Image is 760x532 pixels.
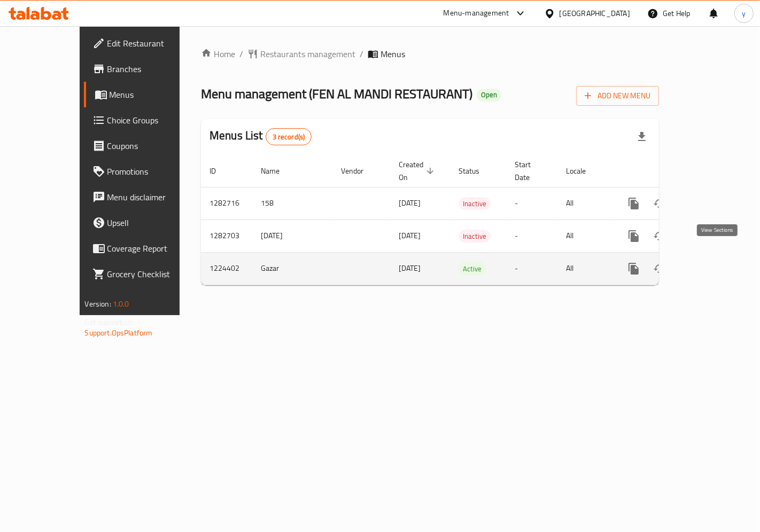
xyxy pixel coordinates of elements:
[557,187,612,220] td: All
[506,252,557,285] td: -
[210,128,312,145] h2: Menus List
[201,82,472,106] span: Menu management ( FEN AL MANDI RESTAURANT )
[107,242,198,255] span: Coverage Report
[621,191,647,216] button: more
[84,56,206,82] a: Branches
[201,252,252,285] td: 1224402
[85,326,153,340] a: Support.OpsPlatform
[107,62,198,75] span: Branches
[515,158,545,184] span: Start Date
[399,229,421,242] span: [DATE]
[399,261,421,275] span: [DATE]
[266,128,312,145] div: Total records count
[84,30,206,56] a: Edit Restaurant
[260,48,355,60] span: Restaurants management
[621,223,647,249] button: more
[576,86,659,106] button: Add New Menu
[84,210,206,236] a: Upsell
[459,263,486,275] span: Active
[629,124,655,150] div: Export file
[201,48,235,60] a: Home
[107,37,198,50] span: Edit Restaurant
[84,107,206,133] a: Choice Groups
[107,268,198,280] span: Grocery Checklist
[506,187,557,220] td: -
[557,252,612,285] td: All
[341,165,377,177] span: Vendor
[84,184,206,210] a: Menu disclaimer
[84,82,206,107] a: Menus
[201,155,732,285] table: enhanced table
[84,236,206,261] a: Coverage Report
[399,196,421,210] span: [DATE]
[107,114,198,127] span: Choice Groups
[459,230,491,242] span: Inactive
[85,297,111,311] span: Version:
[477,89,501,101] div: Open
[107,165,198,178] span: Promotions
[742,7,746,19] span: y
[444,7,509,20] div: Menu-management
[621,256,647,281] button: more
[85,315,134,329] span: Get support on:
[110,88,198,101] span: Menus
[261,165,293,177] span: Name
[459,198,491,210] span: Inactive
[459,197,491,210] div: Inactive
[557,220,612,252] td: All
[459,262,486,275] div: Active
[201,187,252,220] td: 1282716
[107,216,198,229] span: Upsell
[84,159,206,184] a: Promotions
[201,48,659,60] nav: breadcrumb
[381,48,405,60] span: Menus
[266,132,312,142] span: 3 record(s)
[84,133,206,159] a: Coupons
[252,220,332,252] td: [DATE]
[247,48,355,60] a: Restaurants management
[399,158,437,184] span: Created On
[210,165,230,177] span: ID
[506,220,557,252] td: -
[585,89,650,103] span: Add New Menu
[477,90,501,99] span: Open
[107,139,198,152] span: Coupons
[107,191,198,204] span: Menu disclaimer
[201,220,252,252] td: 1282703
[560,7,630,19] div: [GEOGRAPHIC_DATA]
[566,165,600,177] span: Locale
[252,187,332,220] td: 158
[612,155,732,187] th: Actions
[84,261,206,287] a: Grocery Checklist
[239,48,243,60] li: /
[459,165,493,177] span: Status
[360,48,363,60] li: /
[113,297,129,311] span: 1.0.0
[252,252,332,285] td: Gazar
